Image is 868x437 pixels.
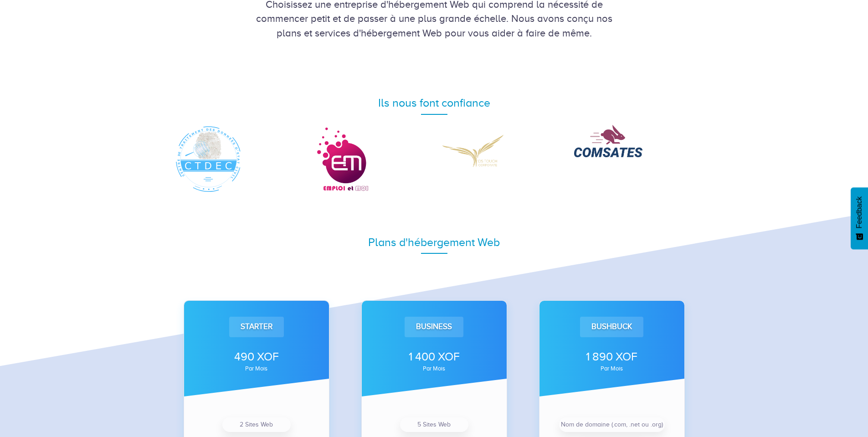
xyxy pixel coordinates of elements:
div: Ils nous font confiance [175,95,694,111]
div: 1 400 XOF [374,349,494,365]
div: 490 XOF [196,349,317,365]
div: Starter [229,317,284,337]
li: Nom de domaine (.com, .net ou .org) [559,417,665,432]
li: 2 Sites Web [222,417,291,432]
img: CTDEC [175,125,243,193]
img: COMSATES [574,125,642,157]
div: par mois [196,366,317,371]
div: par mois [552,366,672,371]
div: Business [405,317,463,337]
span: Feedback [855,196,863,228]
li: 5 Sites Web [400,417,468,432]
div: par mois [374,366,494,371]
div: 1 890 XOF [552,349,672,365]
button: Feedback - Afficher l’enquête [851,187,868,249]
iframe: Drift Widget Chat Controller [822,391,857,426]
div: Plans d'hébergement Web [175,234,694,251]
img: DS Corporate [441,125,509,176]
img: Emploi et Moi [308,125,376,193]
div: Bushbuck [580,317,643,337]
